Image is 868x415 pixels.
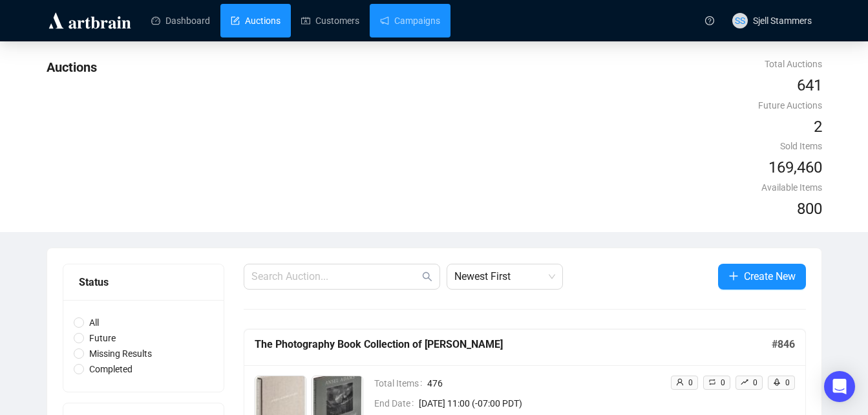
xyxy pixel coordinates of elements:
[255,337,772,352] h5: The Photography Book Collection of [PERSON_NAME]
[251,269,419,284] input: Search Auction...
[688,378,693,387] span: 0
[785,378,790,387] span: 0
[708,378,716,386] span: retweet
[772,337,795,352] h5: # 846
[419,396,660,410] span: [DATE] 11:00 (-07:00 PDT)
[47,10,133,31] img: logo
[718,264,806,290] button: Create New
[721,378,725,387] span: 0
[735,14,745,28] span: SS
[666,139,822,153] div: Sold Items
[84,362,138,376] span: Completed
[84,346,157,361] span: Missing Results
[151,4,210,37] a: Dashboard
[374,376,427,390] span: Total Items
[666,98,822,112] div: Future Auctions
[768,156,822,180] span: 169,460
[427,376,660,390] span: 476
[380,4,440,37] a: Campaigns
[84,331,121,345] span: Future
[79,274,208,290] div: Status
[301,4,359,37] a: Customers
[824,371,855,402] div: Open Intercom Messenger
[422,271,432,282] span: search
[744,268,796,284] span: Create New
[753,16,812,26] span: Sjell Stammers
[231,4,281,37] a: Auctions
[814,118,822,136] span: 2
[374,396,419,410] span: End Date
[676,378,684,386] span: user
[84,315,104,330] span: All
[666,180,822,195] div: Available Items
[705,16,714,25] span: question-circle
[773,378,781,386] span: rocket
[797,76,822,94] span: 641
[797,200,822,218] span: 800
[741,378,748,386] span: rise
[728,271,739,281] span: plus
[47,59,97,75] span: Auctions
[454,264,555,289] span: Newest First
[666,57,822,71] div: Total Auctions
[753,378,757,387] span: 0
